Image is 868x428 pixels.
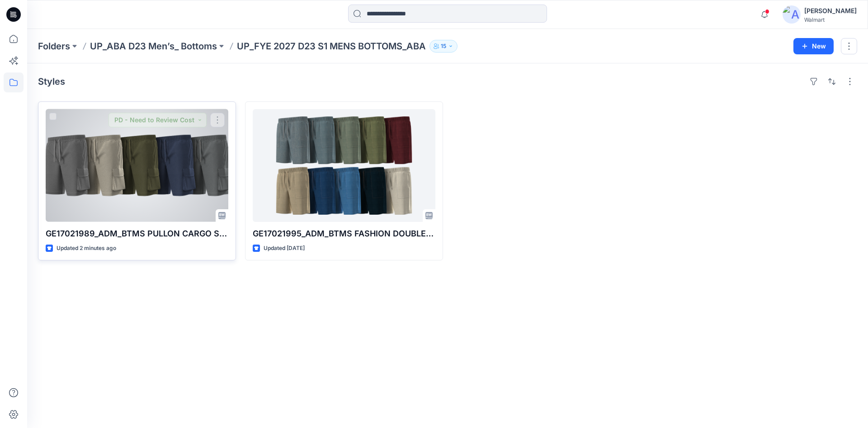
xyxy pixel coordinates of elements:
[441,41,446,51] p: 15
[253,109,435,222] a: GE17021995_ADM_BTMS FASHION DOUBLECLOTH SHORT
[38,40,70,53] a: Folders
[783,5,801,24] img: avatar
[38,76,65,87] h4: Styles
[804,16,857,23] div: Walmart
[237,40,426,53] p: UP_FYE 2027 D23 S1 MENS BOTTOMS_ABA
[793,38,834,54] button: New
[804,5,857,16] div: [PERSON_NAME]
[57,244,116,253] p: Updated 2 minutes ago
[46,109,228,222] a: GE17021989_ADM_BTMS PULLON CARGO SHORT
[46,227,228,240] p: GE17021989_ADM_BTMS PULLON CARGO SHORT
[253,227,435,240] p: GE17021995_ADM_BTMS FASHION DOUBLECLOTH SHORT
[264,244,305,253] p: Updated [DATE]
[90,40,217,53] a: UP_ABA D23 Men’s_ Bottoms
[429,40,458,53] button: 15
